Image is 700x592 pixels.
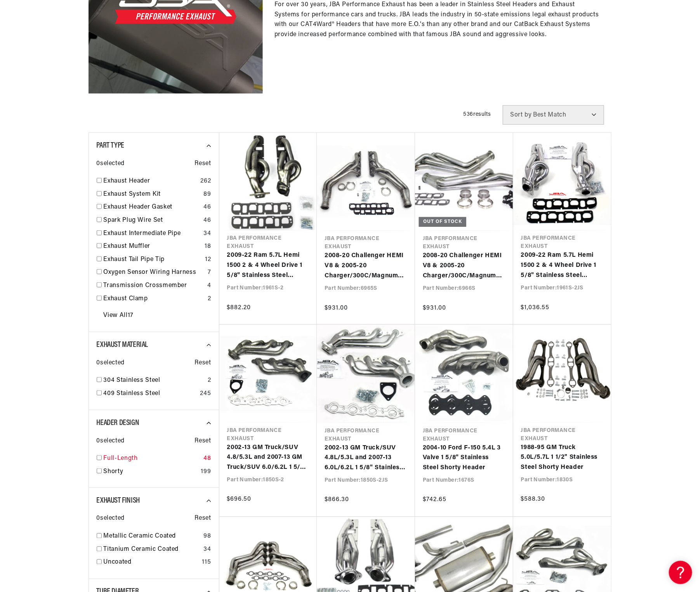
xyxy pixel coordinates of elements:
[104,467,198,477] a: Shorty
[104,268,205,278] a: Oxygen Sensor Wiring Harness
[97,419,139,427] span: Header Design
[97,514,125,524] span: 0 selected
[208,268,211,278] div: 7
[203,454,211,464] div: 48
[203,190,211,200] div: 89
[227,443,309,473] a: 2002-13 GM Truck/SUV 4.8/5.3L and 2007-13 GM Truck/SUV 6.0/6.2L 1 5/8" Stainless Steel Shorty Header
[195,514,211,524] span: Reset
[325,251,407,281] a: 2008-20 Challenger HEMI V8 & 2005-20 Charger/300C/Magnum HEMI V8 1 3/4" Long Tube Stainless Steel...
[227,251,309,280] a: 2009-22 Ram 5.7L Hemi 1500 2 & 4 Wheel Drive 1 5/8" Stainless Steel Shorty Header
[104,532,201,542] a: Metallic Ceramic Coated
[325,443,407,473] a: 2002-13 GM Truck/SUV 4.8L/5.3L and 2007-13 6.0L/6.2L 1 5/8" Stainless Steel Shorty Header with Me...
[201,176,211,186] div: 262
[203,532,211,542] div: 98
[205,255,211,265] div: 12
[511,112,532,118] span: Sort by
[104,294,205,304] a: Exhaust Clamp
[203,202,211,212] div: 46
[104,255,202,265] a: Exhaust Tail Pipe Tip
[104,376,205,386] a: 304 Stainless Steel
[208,294,211,304] div: 2
[205,242,211,252] div: 18
[97,497,140,505] span: Exhaust Finish
[104,454,201,464] a: Full-Length
[104,202,201,212] a: Exhaust Header Gasket
[521,251,603,280] a: 2009-22 Ram 5.7L Hemi 1500 2 & 4 Wheel Drive 1 5/8" Stainless Steel Shorty Header with Metallic C...
[503,105,604,125] select: Sort by
[97,358,125,368] span: 0 selected
[104,176,198,186] a: Exhaust Header
[202,558,211,568] div: 115
[423,443,505,473] a: 2004-10 Ford F-150 5.4L 3 Valve 1 5/8" Stainless Steel Shorty Header
[104,190,201,200] a: Exhaust System Kit
[104,311,134,321] a: View All 17
[208,376,211,386] div: 2
[104,216,201,226] a: Spark Plug Wire Set
[104,242,202,252] a: Exhaust Muffler
[104,389,197,399] a: 409 Stainless Steel
[200,389,211,399] div: 245
[203,216,211,226] div: 46
[104,229,201,239] a: Exhaust Intermediate Pipe
[97,341,148,349] span: Exhaust Material
[423,251,505,281] a: 2008-20 Challenger HEMI V8 & 2005-20 Charger/300C/Magnum HEMI V8 1 7/8" Stainless Steel Long Tube...
[203,229,211,239] div: 34
[195,358,211,368] span: Reset
[207,281,211,291] div: 4
[104,558,199,568] a: Uncoated
[463,111,491,117] span: 536 results
[104,545,201,555] a: Titanium Ceramic Coated
[97,142,124,150] span: Part Type
[97,436,125,446] span: 0 selected
[97,159,125,169] span: 0 selected
[201,467,211,477] div: 199
[521,443,603,473] a: 1988-95 GM Truck 5.0L/5.7L 1 1/2" Stainless Steel Shorty Header
[195,436,211,446] span: Reset
[203,545,211,555] div: 34
[104,281,204,291] a: Transmission Crossmember
[195,159,211,169] span: Reset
